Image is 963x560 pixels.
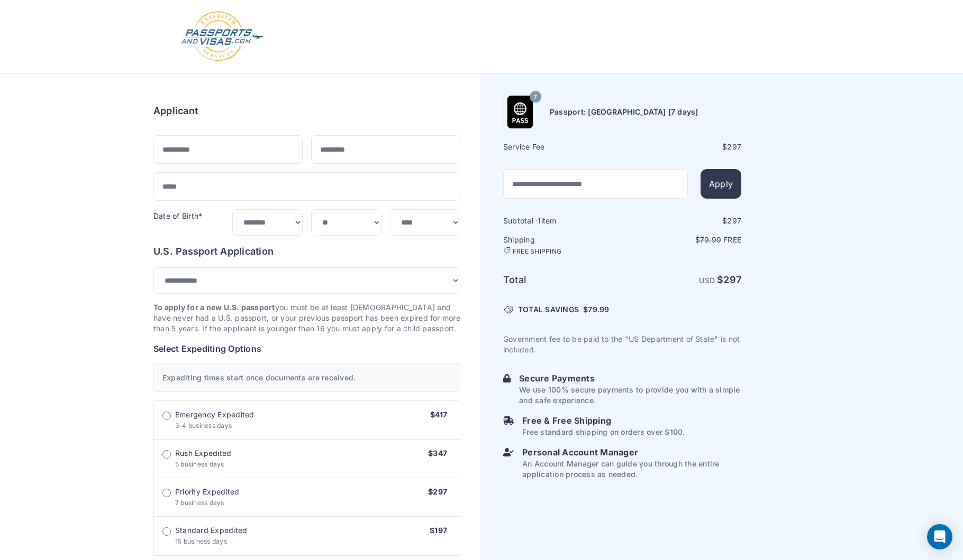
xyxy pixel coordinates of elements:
[503,235,621,256] h6: Shipping
[430,410,447,419] span: $417
[175,409,255,420] span: Emergency Expedited
[723,274,741,285] span: 297
[522,459,741,480] p: An Account Manager can guide you through the entire application process as needed.
[550,107,698,117] h6: Passport: [GEOGRAPHIC_DATA] [7 days]
[175,448,231,459] span: Rush Expedited
[175,499,224,507] span: 7 business days
[699,276,715,285] span: USD
[503,142,621,152] h6: Service Fee
[623,235,741,245] p: $
[927,524,952,549] div: Open Intercom Messenger
[727,142,741,151] span: 297
[717,274,741,285] strong: $
[180,11,264,63] img: Logo
[153,303,275,312] strong: To apply for a new U.S. passport
[175,487,239,497] span: Priority Expedited
[583,304,609,315] span: $
[428,449,447,458] span: $347
[513,247,561,256] span: FREE SHIPPING
[538,216,541,225] span: 1
[504,96,537,128] img: Product Name
[588,305,609,314] span: 79.99
[518,304,579,315] span: TOTAL SAVINGS
[153,363,460,392] div: Expediting times start once documents are received.
[428,487,447,496] span: $297
[519,385,741,406] p: We use 100% secure payments to provide you with a simple and safe experience.
[623,216,741,226] div: $
[701,169,741,199] button: Apply
[503,334,741,355] p: Government fee to be paid to the "US Department of State" is not included.
[175,460,224,468] span: 5 business days
[727,216,741,225] span: 297
[519,372,741,385] h6: Secure Payments
[534,90,537,104] span: 7
[700,235,721,244] span: 79.99
[175,537,227,545] span: 15 business days
[153,104,198,118] h6: Applicant
[522,446,741,459] h6: Personal Account Manager
[153,302,460,334] p: you must be at least [DEMOGRAPHIC_DATA] and have never had a U.S. passport, or your previous pass...
[503,273,621,287] h6: Total
[522,414,685,427] h6: Free & Free Shipping
[522,427,685,437] p: Free standard shipping on orders over $100.
[723,235,741,244] span: Free
[153,244,460,259] h6: U.S. Passport Application
[430,526,447,535] span: $197
[175,525,247,536] span: Standard Expedited
[153,342,460,355] h6: Select Expediting Options
[175,422,232,430] span: 3-4 business days
[623,142,741,152] div: $
[503,216,621,226] h6: Subtotal · item
[153,211,202,220] label: Date of Birth*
